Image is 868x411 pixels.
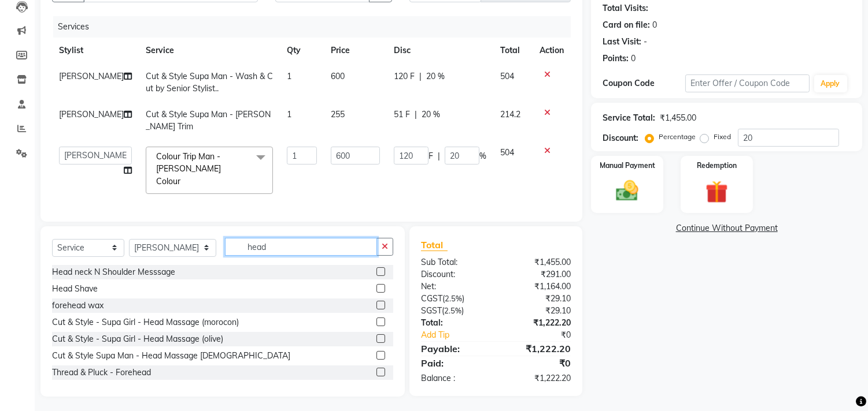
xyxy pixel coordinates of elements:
span: Cut & Style Supa Man - [PERSON_NAME] Trim [146,109,271,132]
div: ₹1,164.00 [496,281,580,293]
button: Apply [814,75,847,92]
div: ₹291.00 [496,268,580,281]
label: Redemption [697,160,737,171]
th: Qty [280,38,324,63]
span: Colour Trip Man - [PERSON_NAME] Colour [156,151,221,186]
div: Cut & Style - Supa Girl - Head Massage (olive) [52,333,223,345]
th: Price [324,38,387,63]
th: Action [533,38,571,63]
div: Coupon Code [603,77,685,89]
span: 600 [331,71,345,81]
div: ₹1,222.20 [496,317,580,329]
a: Continue Without Payment [593,222,860,234]
span: 504 [500,147,514,158]
span: 214.2 [500,109,520,119]
span: Total [421,239,448,251]
span: | [419,70,422,83]
span: 20 % [426,70,445,83]
div: Discount: [412,268,496,281]
span: [PERSON_NAME] [59,71,124,81]
div: Cut & Style Supa Man - Head Massage [DEMOGRAPHIC_DATA] [52,350,290,362]
th: Stylist [52,38,139,63]
span: 1 [287,109,291,119]
div: Head neck N Shoulder Messsage [52,266,175,278]
div: - [644,36,647,48]
div: Paid: [412,356,496,370]
div: Net: [412,281,496,293]
div: forehead wax [52,300,104,312]
div: ₹0 [496,356,580,370]
input: Search or Scan [225,238,377,256]
a: x [180,176,186,186]
div: ( ) [412,305,496,317]
div: Sub Total: [412,256,496,268]
div: 0 [631,53,636,65]
span: F [429,150,433,162]
div: ₹1,222.20 [496,342,580,356]
div: 0 [652,19,657,31]
span: | [438,150,440,162]
div: Balance : [412,372,496,384]
span: 504 [500,71,514,81]
th: Total [493,38,533,63]
span: % [479,150,486,162]
div: ₹29.10 [496,305,580,317]
div: Services [53,16,579,38]
label: Percentage [659,132,696,142]
div: Discount: [603,132,638,144]
div: ₹1,455.00 [660,112,696,124]
div: Total Visits: [603,2,648,14]
div: ( ) [412,293,496,305]
img: _gift.svg [699,178,735,206]
span: 120 F [394,70,415,83]
img: _cash.svg [609,178,645,204]
span: [PERSON_NAME] [59,109,124,119]
div: Cut & Style - Supa Girl - Head Massage (morocon) [52,316,239,328]
div: Head Shave [52,283,98,295]
span: 20 % [422,109,440,121]
label: Fixed [714,132,731,142]
input: Enter Offer / Coupon Code [685,74,809,92]
span: 51 F [394,109,410,121]
div: ₹1,455.00 [496,256,580,268]
a: Add Tip [412,329,510,341]
label: Manual Payment [600,160,655,171]
span: SGST [421,305,442,316]
div: Thread & Pluck - Forehead [52,367,151,379]
div: Payable: [412,342,496,356]
div: Last Visit: [603,36,641,48]
div: Total: [412,317,496,329]
div: ₹1,222.20 [496,372,580,384]
th: Disc [387,38,493,63]
div: ₹0 [510,329,580,341]
div: Service Total: [603,112,655,124]
span: CGST [421,293,442,304]
div: ₹29.10 [496,293,580,305]
span: 2.5% [444,306,461,315]
span: | [415,109,417,121]
span: 255 [331,109,345,119]
span: Cut & Style Supa Man - Wash & Cut by Senior Stylist.. [146,71,273,94]
span: 1 [287,71,291,81]
div: Card on file: [603,19,650,31]
div: Points: [603,53,629,65]
th: Service [139,38,280,63]
span: 2.5% [445,294,462,303]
